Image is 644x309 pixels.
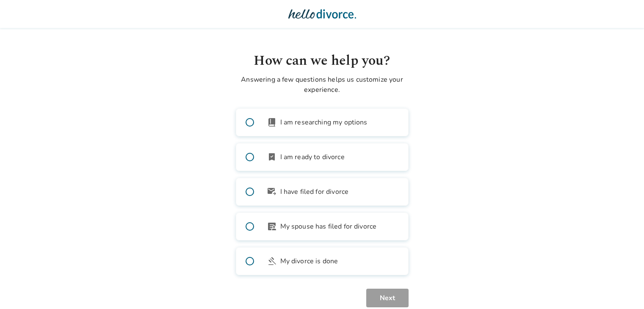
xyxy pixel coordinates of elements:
[236,51,409,71] h1: How can we help you?
[280,221,377,232] span: My spouse has filed for divorce
[267,256,277,266] span: gavel
[267,117,277,127] span: book_2
[280,256,338,266] span: My divorce is done
[280,152,345,162] span: I am ready to divorce
[280,117,368,127] span: I am researching my options
[267,221,277,232] span: article_person
[267,187,277,197] span: outgoing_mail
[280,187,349,197] span: I have filed for divorce
[288,6,356,22] img: Hello Divorce Logo
[366,289,409,307] button: Next
[236,74,409,95] p: Answering a few questions helps us customize your experience.
[267,152,277,162] span: bookmark_check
